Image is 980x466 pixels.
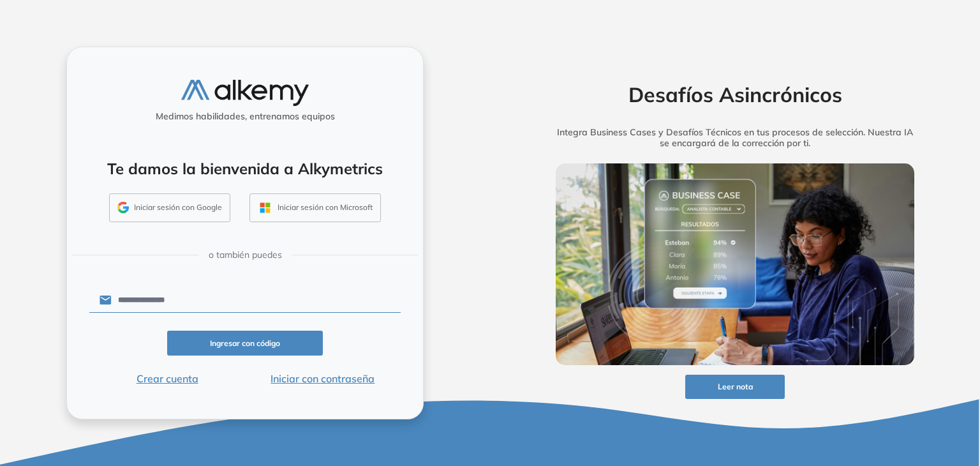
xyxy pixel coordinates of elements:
[84,160,406,178] h4: Te damos la bienvenida a Alkymetrics
[89,371,245,386] button: Crear cuenta
[181,80,309,106] img: logo-alkemy
[167,331,323,356] button: Ingresar con código
[556,163,914,365] img: img-more-info
[685,375,785,400] button: Leer nota
[117,202,129,213] img: GMAIL_ICON
[258,200,272,215] img: OUTLOOK_ICON
[751,319,980,466] div: Widget de chat
[72,111,418,122] h5: Medimos habilidades, entrenamos equipos
[109,193,230,223] button: Iniciar sesión con Google
[249,193,381,223] button: Iniciar sesión con Microsoft
[209,248,282,262] span: o también puedes
[245,371,401,386] button: Iniciar con contraseña
[536,127,934,149] h5: Integra Business Cases y Desafíos Técnicos en tus procesos de selección. Nuestra IA se encargará ...
[536,82,934,107] h2: Desafíos Asincrónicos
[751,319,980,466] iframe: Chat Widget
